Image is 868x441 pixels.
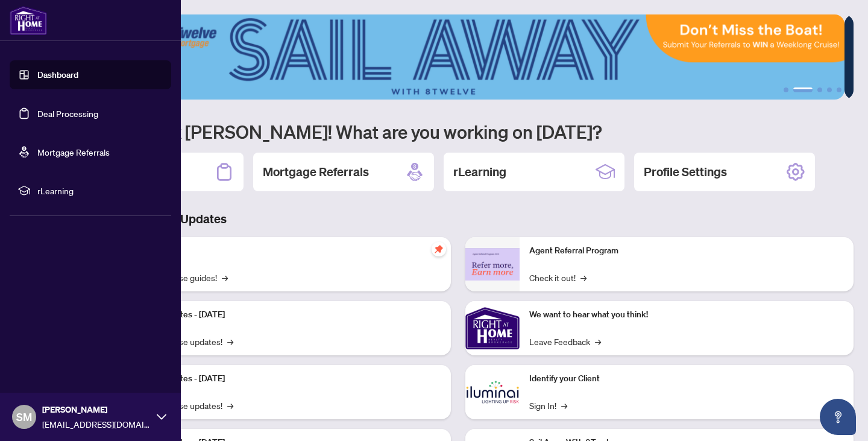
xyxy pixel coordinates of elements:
img: We want to hear what you think! [465,301,520,355]
h2: Mortgage Referrals [263,163,369,180]
h2: Profile Settings [644,163,727,180]
img: logo [10,6,47,35]
button: Open asap [820,399,856,435]
span: [PERSON_NAME] [42,403,151,416]
a: Deal Processing [37,108,98,119]
p: We want to hear what you think! [529,308,844,322]
span: SM [16,408,32,425]
span: → [227,399,233,412]
span: → [561,399,567,412]
a: Dashboard [37,69,78,80]
span: → [227,335,233,348]
button: 1 [784,87,788,92]
span: pushpin [432,242,446,256]
button: 3 [817,87,822,92]
button: 4 [827,87,832,92]
p: Platform Updates - [DATE] [127,308,441,322]
span: → [595,335,601,348]
h2: rLearning [453,163,506,180]
span: [EMAIL_ADDRESS][DOMAIN_NAME] [42,417,151,431]
p: Self-Help [127,244,441,258]
button: 2 [793,87,813,92]
a: Leave Feedback→ [529,335,601,348]
a: Check it out!→ [529,271,587,284]
a: Mortgage Referrals [37,147,110,157]
p: Identify your Client [529,372,844,385]
p: Platform Updates - [DATE] [127,372,441,385]
img: Identify your Client [465,365,520,419]
h1: Welcome back [PERSON_NAME]! What are you working on [DATE]? [63,120,854,143]
a: Sign In!→ [529,399,567,412]
img: Slide 1 [63,14,844,100]
p: Agent Referral Program [529,244,844,258]
span: → [222,271,228,284]
span: rLearning [37,184,163,197]
img: Agent Referral Program [465,248,520,281]
h3: Brokerage & Industry Updates [63,211,854,227]
button: 5 [837,87,841,92]
span: → [580,271,587,284]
